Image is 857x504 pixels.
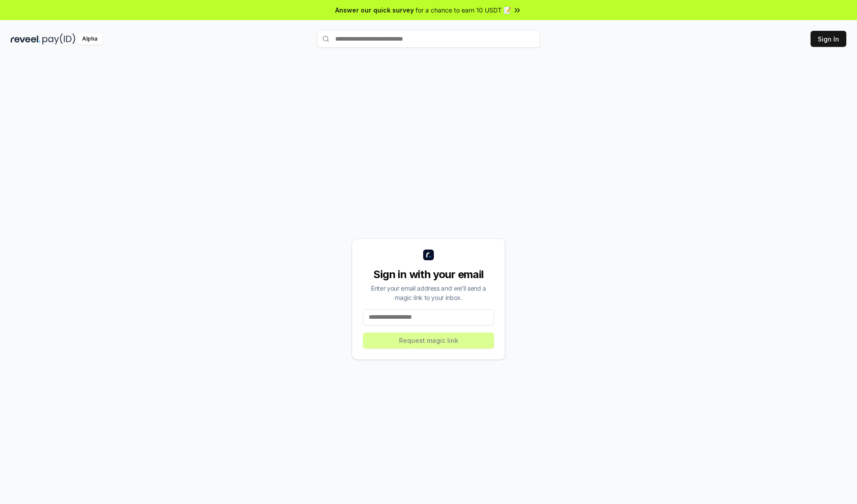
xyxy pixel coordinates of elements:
span: for a chance to earn 10 USDT 📝 [416,5,511,15]
div: Sign in with your email [363,267,494,282]
img: logo_small [423,250,434,260]
div: Enter your email address and we’ll send a magic link to your inbox. [363,283,494,302]
button: Sign In [811,31,846,47]
img: pay_id [42,33,75,45]
span: Answer our quick survey [335,5,414,15]
div: Alpha [77,33,102,45]
img: reveel_dark [11,33,41,45]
